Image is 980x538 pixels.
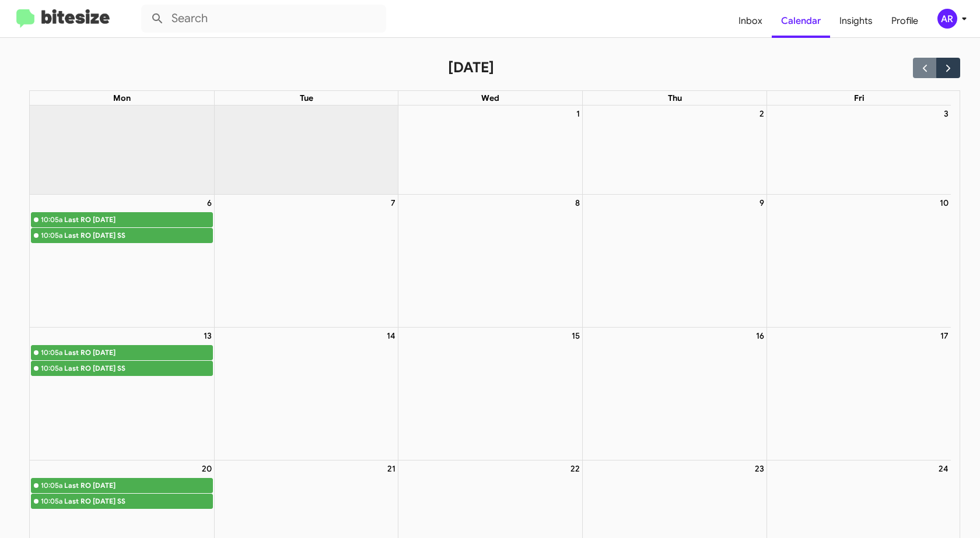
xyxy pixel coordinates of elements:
[936,58,960,78] button: Next month
[41,347,62,358] div: 10:05a
[767,194,951,327] td: October 10, 2025
[729,4,772,38] a: Inbox
[583,328,767,460] td: October 16, 2025
[201,328,214,344] a: October 13, 2025
[569,328,582,344] a: October 15, 2025
[583,194,767,327] td: October 9, 2025
[936,460,951,477] a: October 24, 2025
[448,58,494,77] h2: [DATE]
[937,195,951,211] a: October 10, 2025
[757,195,766,211] a: October 9, 2025
[882,4,928,38] a: Profile
[398,194,583,327] td: October 8, 2025
[767,328,951,460] td: October 17, 2025
[64,347,212,358] div: Last RO [DATE]
[64,230,212,241] div: Last RO [DATE] SS
[41,214,62,226] div: 10:05a
[574,106,582,122] a: October 1, 2025
[479,91,502,105] a: Wednesday
[64,363,212,374] div: Last RO [DATE] SS
[852,91,867,105] a: Friday
[64,214,212,226] div: Last RO [DATE]
[830,4,882,38] a: Insights
[30,328,214,460] td: October 13, 2025
[573,195,582,211] a: October 8, 2025
[752,460,766,477] a: October 23, 2025
[754,328,766,344] a: October 16, 2025
[913,58,937,78] button: Previous month
[297,91,316,105] a: Tuesday
[41,363,62,374] div: 10:05a
[205,195,214,211] a: October 6, 2025
[928,9,968,29] button: AR
[111,91,133,105] a: Monday
[767,106,951,195] td: October 3, 2025
[938,328,951,344] a: October 17, 2025
[583,106,767,195] td: October 2, 2025
[388,195,398,211] a: October 7, 2025
[214,194,398,327] td: October 7, 2025
[385,460,398,477] a: October 21, 2025
[41,480,62,491] div: 10:05a
[398,106,583,195] td: October 1, 2025
[942,106,951,122] a: October 3, 2025
[64,495,212,507] div: Last RO [DATE] SS
[141,5,386,33] input: Search
[64,480,212,491] div: Last RO [DATE]
[199,460,214,477] a: October 20, 2025
[568,460,582,477] a: October 22, 2025
[772,4,830,38] a: Calendar
[214,328,398,460] td: October 14, 2025
[757,106,766,122] a: October 2, 2025
[41,230,62,241] div: 10:05a
[384,328,398,344] a: October 14, 2025
[398,328,583,460] td: October 15, 2025
[937,9,957,29] div: AR
[30,194,214,327] td: October 6, 2025
[666,91,684,105] a: Thursday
